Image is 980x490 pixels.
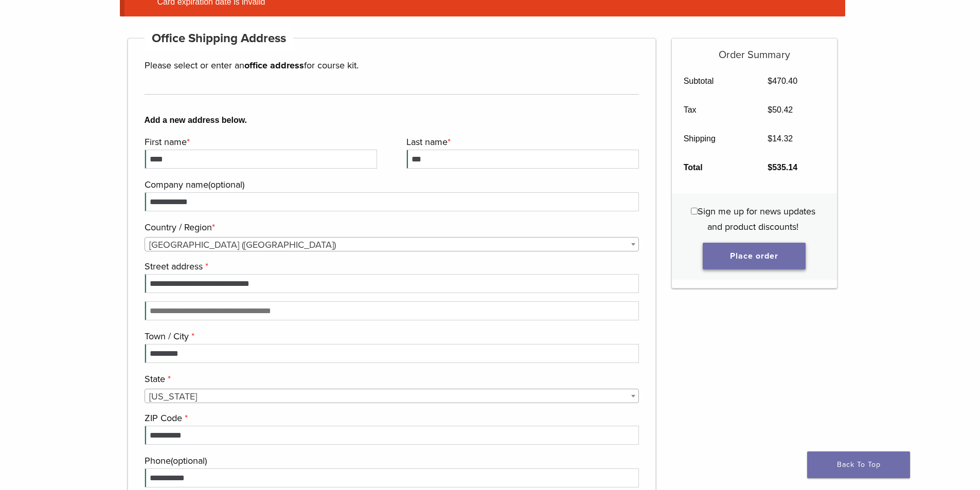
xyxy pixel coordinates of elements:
h4: Office Shipping Address [145,26,294,51]
h5: Order Summary [672,39,837,61]
label: Phone [145,453,637,468]
th: Total [672,153,756,182]
span: United States (US) [145,238,639,252]
bdi: 14.32 [768,134,793,143]
span: Washington [145,389,639,404]
bdi: 470.40 [768,77,797,85]
label: Street address [145,259,637,274]
label: First name [145,134,375,150]
label: State [145,371,637,387]
span: (optional) [171,455,207,466]
span: (optional) [208,179,244,190]
bdi: 50.42 [768,105,793,114]
th: Subtotal [672,67,756,96]
a: Back To Top [807,451,910,478]
strong: office address [244,60,304,71]
span: $ [768,163,772,172]
span: Country / Region [145,237,639,251]
span: $ [768,77,772,85]
th: Shipping [672,124,756,153]
p: Please select or enter an for course kit. [145,58,639,73]
th: Tax [672,96,756,124]
span: $ [768,134,772,143]
span: $ [768,105,772,114]
label: Company name [145,177,637,192]
button: Place order [703,243,806,269]
span: State [145,389,639,403]
b: Add a new address below. [145,114,639,126]
span: Sign me up for news updates and product discounts! [698,206,815,232]
label: Town / City [145,329,637,344]
bdi: 535.14 [768,163,797,172]
label: Country / Region [145,220,637,235]
input: Sign me up for news updates and product discounts! [691,208,698,214]
label: ZIP Code [145,410,637,426]
label: Last name [406,134,636,150]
